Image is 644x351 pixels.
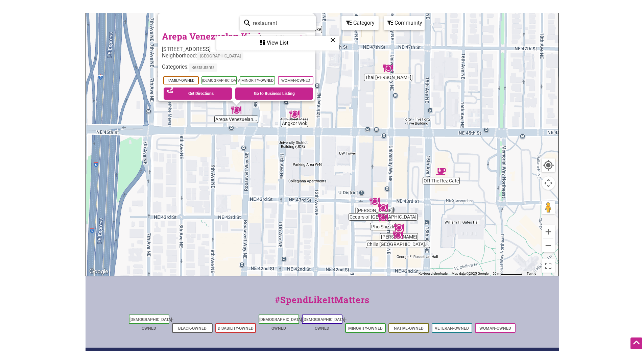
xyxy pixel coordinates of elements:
[178,326,207,331] a: Black-Owned
[542,225,555,239] button: Zoom in
[367,194,382,209] div: Wann Yen
[390,227,406,243] div: Chili's South Indian Cuisine
[541,259,555,273] button: Toggle fullscreen view
[342,17,378,29] div: Category
[391,220,407,235] div: Thanh Vi
[235,87,313,100] a: Go to Business Listing
[341,16,379,30] div: Filter by category
[419,271,448,276] button: Keyboard shortcuts
[375,200,391,216] div: Cedars of Lebanon
[86,293,559,313] div: #SpendLikeItMatters
[435,326,469,331] a: Veteran-Owned
[229,102,244,118] div: Arepa Venezuelan Kitchen
[218,326,254,331] a: Disability-Owned
[384,16,425,30] div: Filter by Community
[479,326,511,331] a: Woman-Owned
[129,317,173,331] a: [DEMOGRAPHIC_DATA]-Owned
[348,326,383,331] a: Minority-Owned
[164,87,232,100] a: Get Directions
[303,317,347,331] a: [DEMOGRAPHIC_DATA]-Owned
[287,106,302,122] div: Angkor Wok
[88,267,110,276] a: Open this area in Google Maps (opens a new window)
[162,30,275,42] a: Arepa Venezuelan Kitchen
[385,17,424,29] div: Community
[542,158,555,172] button: Your Location
[542,239,555,252] button: Zoom out
[542,201,555,214] button: Drag Pegman onto the map to open Street View
[394,326,424,331] a: Native-Owned
[491,271,525,276] button: Map Scale: 50 m per 62 pixels
[493,272,500,275] span: 50 m
[240,76,275,84] span: Minority-Owned
[380,60,396,76] div: Thai Tom
[162,52,315,64] div: Neighborhood:
[201,76,237,84] span: [DEMOGRAPHIC_DATA]-Owned
[452,272,488,275] span: Map data ©2025 Google
[250,35,287,40] div: 10 of 1660 visible
[162,46,315,52] div: [STREET_ADDRESS]
[217,36,339,49] div: View List
[240,16,316,30] div: Type to search and filter
[197,52,243,60] span: [GEOGRAPHIC_DATA]
[162,64,315,75] div: Categories:
[189,64,217,72] span: Restaurants
[216,36,339,50] div: See a list of the visible businesses
[278,76,313,84] span: Woman-Owned
[433,164,449,179] div: Off The Rez Cafe
[289,35,302,40] a: See All
[163,76,199,84] span: Family-Owned
[88,267,110,276] img: Google
[250,17,312,30] input: Type to find and filter...
[542,176,555,190] button: Map camera controls
[259,317,303,331] a: [DEMOGRAPHIC_DATA]-Owned
[630,337,642,349] div: Scroll Back to Top
[375,210,391,225] div: Pho Shizzle
[527,272,536,275] a: Terms (opens in new tab)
